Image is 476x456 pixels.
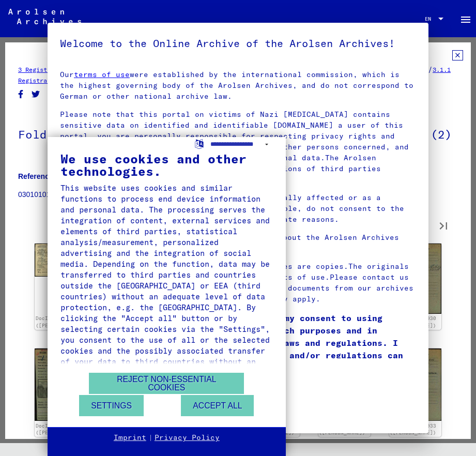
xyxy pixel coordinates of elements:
[89,373,244,394] button: Reject non-essential cookies
[114,433,146,443] a: Imprint
[155,433,220,443] a: Privacy Policy
[79,395,144,416] button: Settings
[60,153,273,177] div: We use cookies and other technologies.
[181,395,254,416] button: Accept all
[60,183,273,378] div: This website uses cookies and similar functions to process end device information and personal da...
